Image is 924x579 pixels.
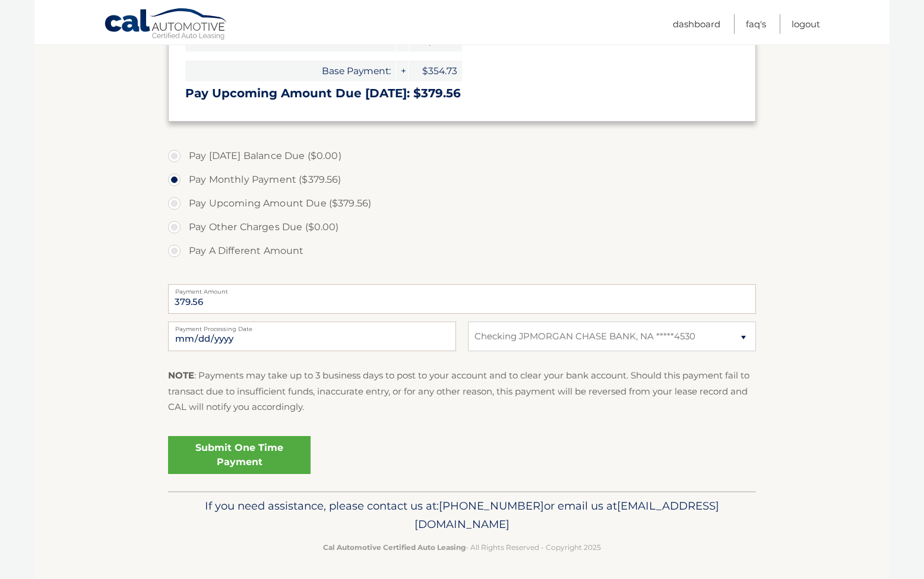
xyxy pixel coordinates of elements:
[168,192,756,215] label: Pay Upcoming Amount Due ($379.56)
[104,8,229,42] a: Cal Automotive
[439,499,544,513] span: [PHONE_NUMBER]
[168,436,311,474] a: Submit One Time Payment
[396,61,408,81] span: +
[168,144,756,168] label: Pay [DATE] Balance Due ($0.00)
[168,284,756,294] label: Payment Amount
[673,14,720,34] a: Dashboard
[168,322,456,351] input: Payment Date
[792,14,820,34] a: Logout
[168,168,756,192] label: Pay Monthly Payment ($379.56)
[323,543,466,552] strong: Cal Automotive Certified Auto Leasing
[185,61,395,81] span: Base Payment:
[409,61,462,81] span: $354.73
[168,322,456,331] label: Payment Processing Date
[168,368,756,415] p: : Payments may take up to 3 business days to post to your account and to clear your bank account....
[185,86,739,101] h3: Pay Upcoming Amount Due [DATE]: $379.56
[168,239,756,263] label: Pay A Different Amount
[168,215,756,239] label: Pay Other Charges Due ($0.00)
[176,497,748,535] p: If you need assistance, please contact us at: or email us at
[746,14,766,34] a: FAQ's
[176,541,748,553] p: - All Rights Reserved - Copyright 2025
[168,284,756,314] input: Payment Amount
[168,370,194,381] strong: NOTE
